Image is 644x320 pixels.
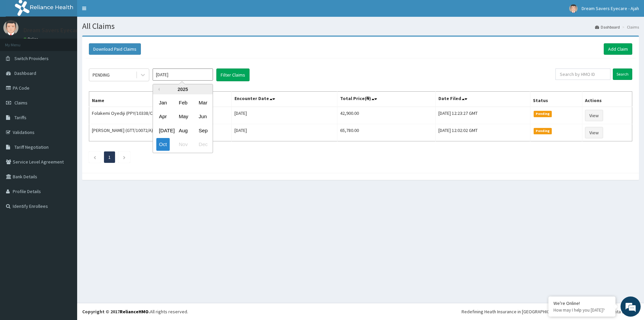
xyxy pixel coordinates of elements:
td: [DATE] [231,124,337,141]
div: Choose September 2025 [196,124,209,137]
input: Select Month and Year [153,68,213,81]
td: [DATE] 12:02:02 GMT [435,124,530,141]
a: Add Claim [604,43,632,55]
th: Date Filed [435,92,530,107]
a: Page 1 is your current page [108,154,111,160]
div: Choose October 2025 [156,138,170,151]
div: PENDING [93,72,110,78]
div: Redefining Heath Insurance in [GEOGRAPHIC_DATA] using Telemedicine and Data Science! [462,308,639,315]
div: Choose February 2025 [176,96,190,109]
div: Choose June 2025 [196,110,209,123]
div: month 2025-10 [153,96,213,151]
a: Next page [123,154,126,160]
th: Status [530,92,582,107]
span: Tariffs [14,115,26,121]
td: 65,780.00 [337,124,435,141]
div: Choose August 2025 [176,124,190,137]
span: Dream Savers Eyecare - Ajah [582,5,639,11]
a: RelianceHMO [120,309,149,315]
img: User Image [569,4,578,13]
button: Filter Claims [216,68,250,81]
div: We're Online! [553,300,610,306]
td: [DATE] [231,107,337,124]
button: Download Paid Claims [89,43,141,55]
a: View [585,110,603,121]
th: Name [89,92,232,107]
input: Search [613,68,632,80]
span: Switch Providers [14,55,49,61]
span: Pending [534,128,552,134]
img: User Image [3,20,18,35]
td: Folakemi Oyediji (PPY/10338/C) [89,107,232,124]
th: Total Price(₦) [337,92,435,107]
a: Previous page [93,154,96,160]
p: How may I help you today? [553,307,610,313]
div: Choose March 2025 [196,96,209,109]
div: Choose May 2025 [176,110,190,123]
td: [DATE] 12:23:27 GMT [435,107,530,124]
strong: Copyright © 2017 . [82,309,150,315]
span: Tariff Negotiation [14,144,49,150]
button: Previous Year [156,88,160,91]
div: Choose January 2025 [156,96,170,109]
span: Pending [534,111,552,117]
h1: All Claims [82,22,639,31]
a: Online [23,37,40,41]
td: [PERSON_NAME] (GTT/10072/A) [89,124,232,141]
div: Choose July 2025 [156,124,170,137]
a: View [585,127,603,138]
th: Actions [582,92,632,107]
div: 2025 [153,84,213,94]
p: Dream Savers Eyecare - Ajah [23,27,97,33]
a: Dashboard [595,24,620,30]
td: 42,900.00 [337,107,435,124]
span: Dashboard [14,70,36,76]
div: Choose April 2025 [156,110,170,123]
th: Encounter Date [231,92,337,107]
li: Claims [621,24,639,30]
input: Search by HMO ID [555,68,610,80]
span: Claims [14,100,28,106]
footer: All rights reserved. [77,303,644,320]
